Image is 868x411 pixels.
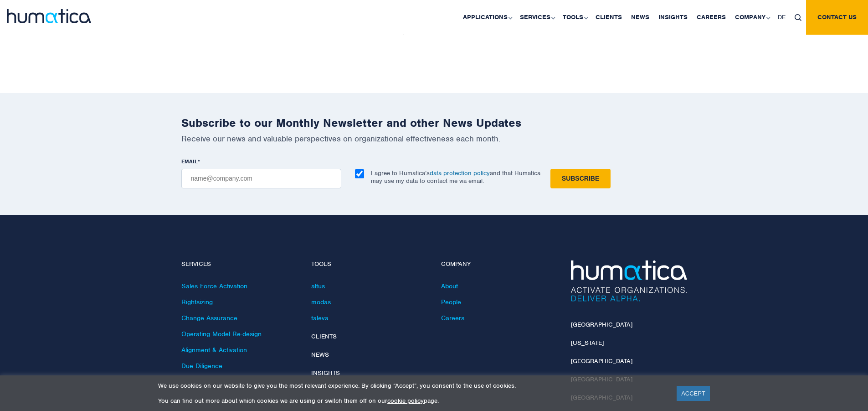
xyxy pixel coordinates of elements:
[158,397,665,405] p: You can find out more about which cookies we are using or switch them off on our page.
[571,321,632,328] a: [GEOGRAPHIC_DATA]
[311,333,337,340] a: Clients
[181,298,213,306] a: Rightsizing
[441,298,461,306] a: People
[371,169,540,185] p: I agree to Humatica’s and that Humatica may use my data to contact me via email.
[311,298,331,306] a: modas
[311,369,340,377] a: Insights
[430,169,490,177] a: data protection policy
[181,158,198,165] span: EMAIL
[571,339,604,347] a: [US_STATE]
[181,314,237,322] a: Change Assurance
[181,260,298,268] h4: Services
[181,169,341,188] input: name@company.com
[311,351,329,359] a: News
[181,282,247,290] a: Sales Force Activation
[778,13,786,21] span: DE
[355,169,364,178] input: I agree to Humatica’sdata protection policyand that Humatica may use my data to contact me via em...
[387,397,424,405] a: cookie policy
[571,260,687,302] img: Humatica
[181,346,247,354] a: Alignment & Activation
[441,314,464,322] a: Careers
[181,116,687,130] h2: Subscribe to our Monthly Newsletter and other News Updates
[311,282,325,290] a: altus
[441,282,458,290] a: About
[571,357,632,365] a: [GEOGRAPHIC_DATA]
[311,260,427,268] h4: Tools
[181,330,262,338] a: Operating Model Re-design
[158,382,665,390] p: We use cookies on our website to give you the most relevant experience. By clicking “Accept”, you...
[795,14,801,21] img: search_icon
[441,260,557,268] h4: Company
[181,134,687,144] p: Receive our news and valuable perspectives on organizational effectiveness each month.
[311,314,329,322] a: taleva
[677,386,710,401] a: ACCEPT
[550,169,611,188] input: Subscribe
[181,362,222,370] a: Due Diligence
[7,9,91,23] img: logo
